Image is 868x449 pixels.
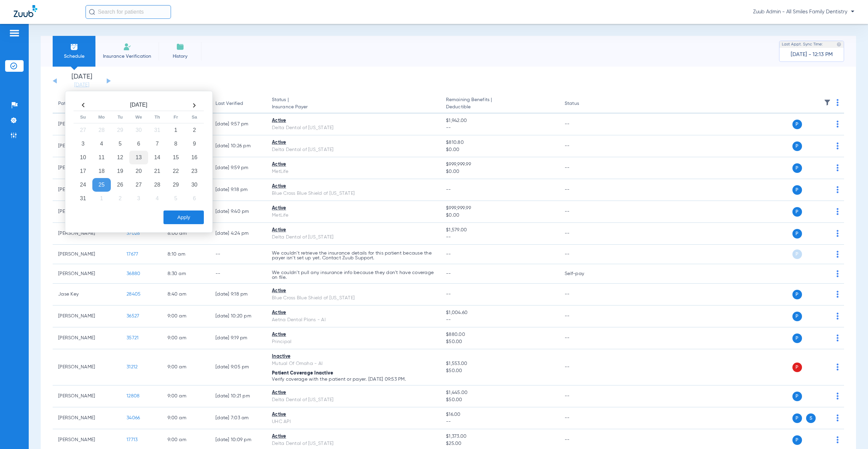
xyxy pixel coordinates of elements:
img: last sync help info [837,42,841,47]
span: $16.00 [446,411,554,418]
td: -- [559,385,605,407]
td: [DATE] 10:26 PM [210,135,266,157]
span: $1,579.00 [446,227,554,234]
div: Delta Dental of [US_STATE] [272,396,435,404]
div: Delta Dental of [US_STATE] [272,146,435,153]
span: P [792,334,802,343]
td: [DATE] 9:59 PM [210,157,266,179]
th: Status | [266,94,440,113]
span: P [792,229,802,239]
div: Active [272,389,435,396]
td: [PERSON_NAME] [53,407,121,429]
td: 8:00 AM [162,223,210,245]
div: Active [272,183,435,190]
span: 31212 [127,365,137,369]
img: group-dot-blue.svg [837,414,839,421]
td: -- [559,135,605,157]
img: group-dot-blue.svg [837,335,839,341]
span: Deductible [446,104,554,111]
p: We couldn’t pull any insurance info because they don’t have coverage on file. [272,270,435,280]
span: S [806,413,816,423]
div: Active [272,433,435,440]
input: Search for patients [86,5,171,19]
img: Schedule [70,43,78,51]
span: $999,999.99 [446,205,554,212]
img: group-dot-blue.svg [837,393,839,399]
div: Active [272,205,435,212]
img: History [176,43,184,51]
td: -- [559,407,605,429]
span: 28405 [127,292,141,297]
iframe: Chat Widget [834,416,868,449]
img: Zuub Logo [14,5,37,17]
img: group-dot-blue.svg [837,251,839,258]
img: group-dot-blue.svg [837,230,839,237]
div: Aetna Dental Plans - AI [272,316,435,324]
span: -- [446,252,451,257]
span: -- [446,271,451,276]
span: Insurance Payer [272,104,435,111]
img: hamburger-icon [9,29,20,37]
span: P [792,249,802,259]
span: $25.00 [446,440,554,447]
span: P [792,185,802,195]
span: $810.80 [446,139,554,146]
td: [DATE] 4:24 PM [210,223,266,245]
span: P [792,207,802,217]
td: -- [210,245,266,264]
span: 36880 [127,271,140,276]
div: Active [272,161,435,168]
div: Delta Dental of [US_STATE] [272,124,435,132]
span: Zuub Admin - All Smiles Family Dentistry [753,9,854,15]
div: Principal [272,338,435,345]
td: [PERSON_NAME] [53,349,121,385]
img: group-dot-blue.svg [837,164,839,171]
img: group-dot-blue.svg [837,186,839,193]
td: -- [559,179,605,201]
div: Blue Cross Blue Shield of [US_STATE] [272,190,435,197]
div: Active [272,287,435,295]
span: 17677 [127,252,138,257]
span: Insurance Verification [101,53,154,60]
td: 9:00 AM [162,349,210,385]
span: P [792,435,802,445]
a: [DATE] [61,82,102,89]
img: group-dot-blue.svg [837,121,839,127]
span: -- [446,234,554,241]
img: group-dot-blue.svg [837,99,839,106]
p: We couldn’t retrieve the insurance details for this patient because the payer isn’t set up yet. C... [272,251,435,260]
img: group-dot-blue.svg [837,313,839,319]
div: Active [272,331,435,338]
td: -- [559,201,605,223]
td: [DATE] 9:18 PM [210,284,266,305]
td: [DATE] 9:19 PM [210,327,266,349]
td: 8:30 AM [162,264,210,284]
div: Active [272,411,435,418]
span: P [792,141,802,151]
img: filter.svg [824,99,831,106]
img: group-dot-blue.svg [837,291,839,298]
td: -- [559,245,605,264]
div: Active [272,139,435,146]
td: -- [559,305,605,327]
td: [DATE] 10:21 PM [210,385,266,407]
td: [PERSON_NAME] [53,264,121,284]
img: group-dot-blue.svg [837,208,839,215]
span: 17713 [127,437,137,442]
td: [DATE] 7:03 AM [210,407,266,429]
div: Active [272,227,435,234]
div: Last Verified [215,100,243,107]
div: Blue Cross Blue Shield of [US_STATE] [272,295,435,302]
span: [DATE] - 12:13 PM [791,51,833,58]
td: -- [559,284,605,305]
td: 8:10 AM [162,245,210,264]
div: Delta Dental of [US_STATE] [272,234,435,241]
div: Active [272,309,435,316]
td: -- [559,327,605,349]
img: group-dot-blue.svg [837,364,839,370]
div: Inactive [272,353,435,360]
span: P [792,120,802,129]
th: [DATE] [92,100,185,111]
div: Delta Dental of [US_STATE] [272,440,435,447]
